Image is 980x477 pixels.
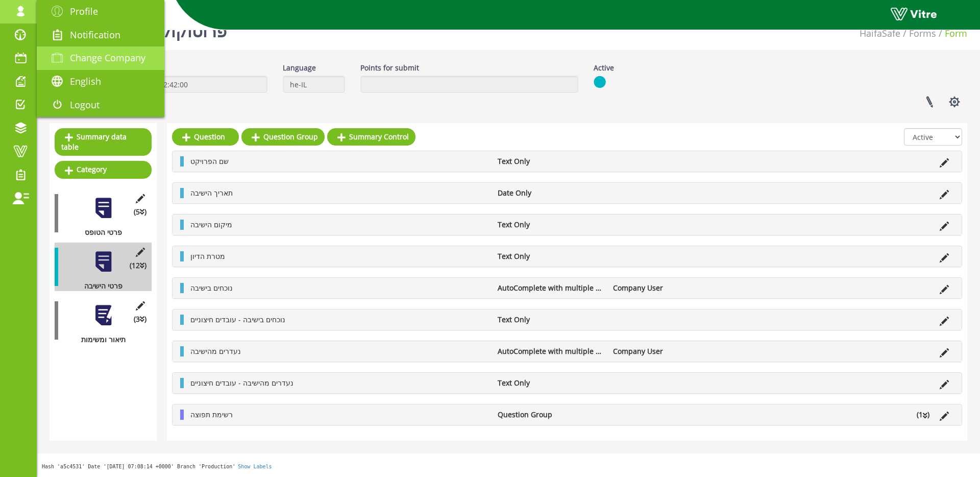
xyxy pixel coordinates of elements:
[327,128,415,146] a: Summary Control
[37,23,164,47] a: Notification
[594,63,614,73] label: Active
[493,220,608,230] li: Text Only
[283,63,316,73] label: Language
[909,27,936,39] a: Forms
[37,46,164,70] a: Change Company
[55,335,144,345] div: תיאור ומשימות
[190,220,232,229] span: מיקום הישיבה
[608,283,723,293] li: Company User
[190,283,233,293] span: נוכחים בישיבה
[134,314,146,324] span: (3 )
[241,128,325,146] a: Question Group
[70,52,145,64] span: Change Company
[493,283,608,293] li: AutoComplete with multiple values
[594,76,606,88] img: yes
[190,156,229,166] span: שם הפרויקט
[493,315,608,325] li: Text Only
[55,128,152,156] a: Summary data table
[190,188,233,198] span: תאריך הישיבה
[190,251,225,261] span: מטרת הדיון
[172,128,239,146] a: Question
[55,281,144,291] div: פרטי הישיבה
[493,156,608,166] li: Text Only
[70,99,100,111] span: Logout
[912,410,935,420] li: (1 )
[190,410,233,419] span: רשימת תפוצה
[493,188,608,198] li: Date Only
[37,70,164,93] a: English
[190,346,241,356] span: נעדרים מהישיבה
[493,378,608,388] li: Text Only
[37,93,164,117] a: Logout
[55,161,152,178] a: Category
[42,464,235,469] span: Hash 'a5c4531' Date '[DATE] 07:08:14 +0000' Branch 'Production'
[936,27,967,40] li: Form
[360,63,419,73] label: Points for submit
[493,251,608,261] li: Text Only
[70,75,101,87] span: English
[130,260,146,271] span: (12 )
[190,378,293,388] span: נעדרים מהישיבה - עובדים חיצוניים
[493,410,608,420] li: Question Group
[70,29,120,41] span: Notification
[238,464,272,469] a: Show Labels
[55,227,144,237] div: פרטי הטופס
[608,346,723,356] li: Company User
[134,207,146,217] span: (5 )
[860,27,900,39] a: HaifaSafe
[70,5,98,17] span: Profile
[493,346,608,356] li: AutoComplete with multiple values
[190,315,285,324] span: נוכחים בישיבה - עובדים חיצוניים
